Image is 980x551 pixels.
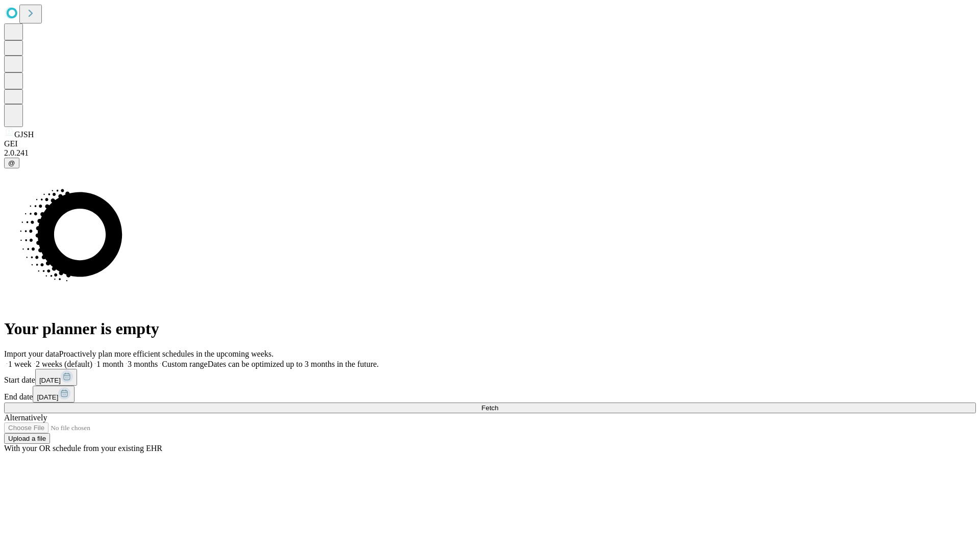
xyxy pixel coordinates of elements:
span: Alternatively [4,413,47,422]
button: Fetch [4,403,976,413]
span: 3 months [128,360,158,368]
span: Fetch [481,404,498,412]
div: End date [4,386,976,403]
h1: Your planner is empty [4,319,976,338]
span: Custom range [162,360,207,368]
div: 2.0.241 [4,148,976,158]
div: Start date [4,369,976,386]
button: Upload a file [4,433,50,444]
span: [DATE] [37,393,58,401]
span: Import your data [4,349,59,358]
button: [DATE] [33,386,75,403]
span: Proactively plan more efficient schedules in the upcoming weeks. [59,349,274,358]
span: 1 month [96,360,124,368]
span: 2 weeks (default) [36,360,92,368]
span: 1 week [8,360,32,368]
button: @ [4,158,19,168]
div: GEI [4,139,976,148]
span: GJSH [14,130,34,139]
span: @ [8,159,15,167]
span: [DATE] [39,377,61,384]
button: [DATE] [35,369,77,386]
span: Dates can be optimized up to 3 months in the future. [208,360,379,368]
span: With your OR schedule from your existing EHR [4,444,162,453]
